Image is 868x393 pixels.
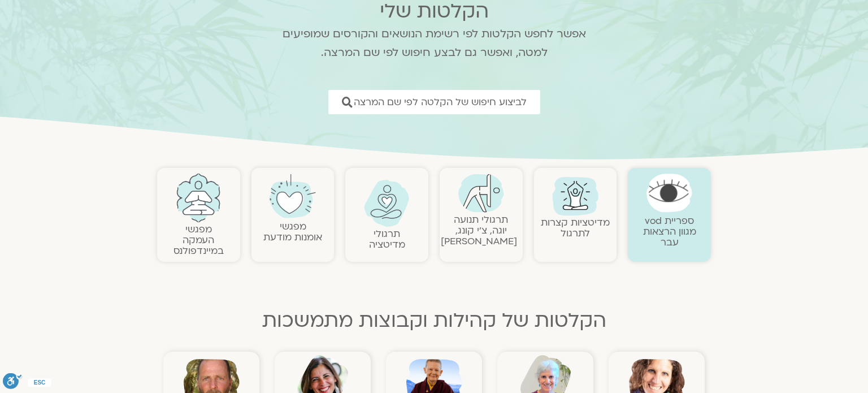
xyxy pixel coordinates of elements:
a: תרגולי תנועהיוגה, צ׳י קונג, [PERSON_NAME] [441,213,517,248]
a: לביצוע חיפוש של הקלטה לפי שם המרצה [328,90,540,114]
a: מפגשיאומנות מודעת [263,220,322,244]
p: אפשר לחפש הקלטות לפי רשימת הנושאים והקורסים שמופיעים למטה, ואפשר גם לבצע חיפוש לפי שם המרצה. [267,25,601,62]
a: מפגשיהעמקה במיינדפולנס [173,223,224,257]
a: מדיטציות קצרות לתרגול [541,216,610,240]
a: ספריית vodמגוון הרצאות עבר [643,214,696,249]
span: לביצוע חיפוש של הקלטה לפי שם המרצה [354,97,527,107]
h2: הקלטות של קהילות וקבוצות מתמשכות [157,309,711,332]
a: תרגולימדיטציה [369,227,405,251]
